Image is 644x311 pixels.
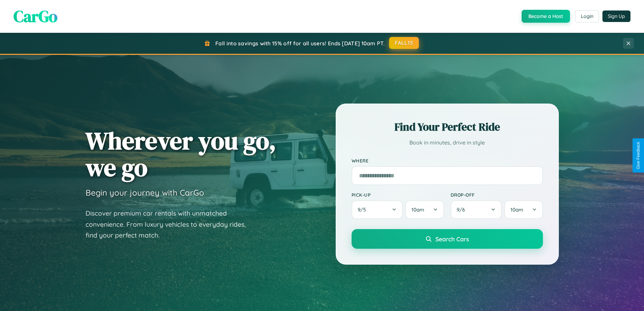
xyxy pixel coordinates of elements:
[451,192,543,198] label: Drop-off
[352,138,543,148] p: Book in minutes, drive in style
[352,200,403,219] button: 9/5
[575,10,599,22] button: Login
[636,142,641,169] div: Give Feedback
[510,206,523,213] span: 10am
[451,200,502,219] button: 9/6
[352,192,444,198] label: Pick-up
[522,10,570,23] button: Become a Host
[14,5,57,27] span: CarGo
[405,200,444,219] button: 10am
[86,187,204,198] h3: Begin your journey with CarGo
[86,208,255,241] p: Discover premium car rentals with unmatched convenience. From luxury vehicles to everyday rides, ...
[352,229,543,249] button: Search Cars
[86,127,276,181] h1: Wherever you go, we go
[435,235,469,243] span: Search Cars
[215,40,385,47] span: Fall into savings with 15% off for all users! Ends [DATE] 10am PT.
[504,200,543,219] button: 10am
[602,10,630,22] button: Sign Up
[411,206,424,213] span: 10am
[389,37,419,49] button: FALL15
[352,158,543,163] label: Where
[457,206,468,213] span: 9 / 6
[358,206,369,213] span: 9 / 5
[352,119,543,134] h2: Find Your Perfect Ride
